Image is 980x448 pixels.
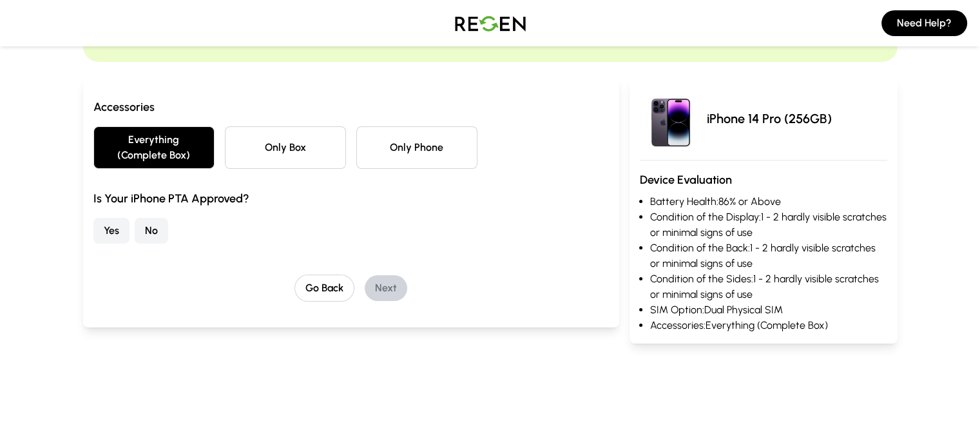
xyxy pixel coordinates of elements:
[650,209,887,240] li: Condition of the Display: 1 - 2 hardly visible scratches or minimal signs of use
[365,275,407,301] button: Next
[225,126,346,169] button: Only Box
[640,88,702,150] img: iPhone 14 Pro
[650,318,887,333] li: Accessories: Everything (Complete Box)
[93,218,130,244] button: Yes
[650,271,887,302] li: Condition of the Sides: 1 - 2 hardly visible scratches or minimal signs of use
[707,110,832,128] p: iPhone 14 Pro (256GB)
[650,302,887,318] li: SIM Option: Dual Physical SIM
[93,98,609,116] h3: Accessories
[135,218,168,244] button: No
[445,5,535,41] img: Logo
[93,126,215,169] button: Everything (Complete Box)
[640,171,887,189] h3: Device Evaluation
[356,126,477,169] button: Only Phone
[650,194,887,209] li: Battery Health: 86% or Above
[294,275,354,302] button: Go Back
[93,190,609,208] h3: Is Your iPhone PTA Approved?
[650,240,887,271] li: Condition of the Back: 1 - 2 hardly visible scratches or minimal signs of use
[881,10,967,36] button: Need Help?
